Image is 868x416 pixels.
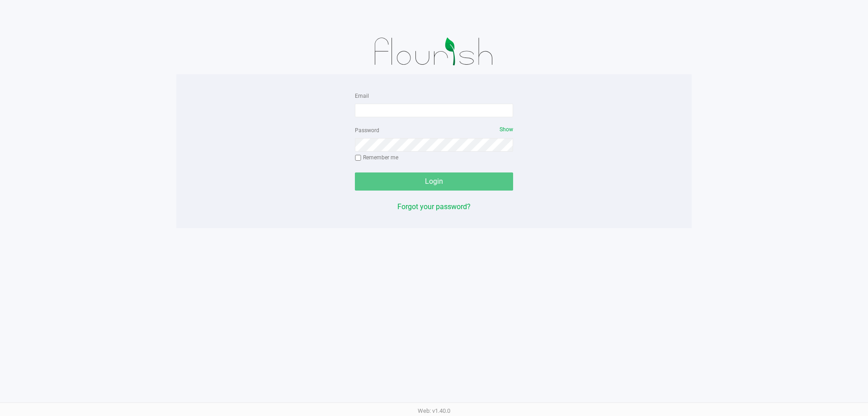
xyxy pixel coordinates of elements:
input: Remember me [355,155,361,161]
button: Forgot your password? [397,201,471,212]
label: Password [355,126,379,134]
span: Web: v1.40.0 [418,407,450,414]
label: Remember me [355,153,398,162]
span: Show [500,126,513,133]
label: Email [355,92,369,100]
